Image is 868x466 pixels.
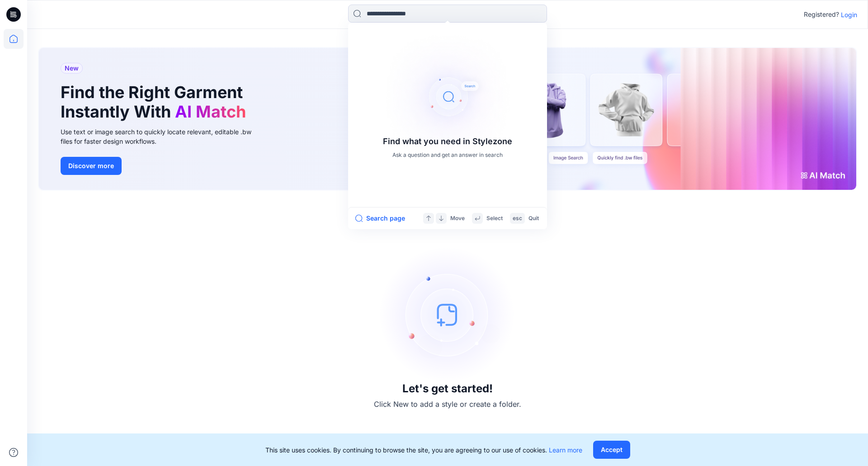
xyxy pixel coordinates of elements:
p: This site uses cookies. By continuing to browse the site, you are agreeing to our use of cookies. [265,445,582,455]
button: Accept [593,441,630,459]
p: Move [450,214,465,223]
span: AI Match [175,102,246,122]
div: Use text or image search to quickly locate relevant, editable .bw files for faster design workflows. [61,127,264,146]
p: Select [486,214,503,223]
p: Registered? [804,9,839,20]
p: Click New to add a style or create a folder. [374,399,521,410]
h1: Find the Right Garment Instantly With [61,83,250,122]
button: Discover more [61,157,122,175]
p: Login [841,10,857,19]
img: empty-state-image.svg [380,247,515,382]
p: esc [513,214,522,223]
img: Find what you need [375,24,520,169]
a: Learn more [549,446,582,454]
p: Quit [528,214,539,223]
button: Search page [355,213,405,224]
span: New [65,63,79,74]
h3: Let's get started! [402,382,493,395]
